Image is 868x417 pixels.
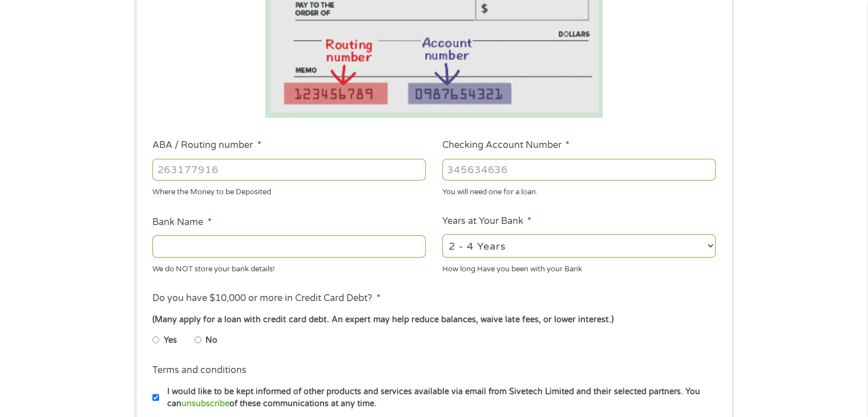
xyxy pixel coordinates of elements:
[152,292,380,304] label: Do you have $10,000 or more in Credit Card Debt?
[442,259,716,275] div: How long Have you been with your Bank
[152,216,211,228] label: Bank Name
[152,364,247,376] label: Terms and conditions
[152,183,426,198] div: Where the Money to be Deposited
[442,159,716,181] input: 345634636
[205,334,217,347] label: No
[181,399,229,408] a: unsubscribe
[442,183,716,198] div: You will need one for a loan.
[152,159,426,181] input: 263177916
[159,386,719,410] label: I would like to be kept informed of other products and services available via email from Sivetech...
[152,259,426,275] div: We do NOT store your bank details!
[442,139,570,151] label: Checking Account Number
[442,215,531,227] label: Years at Your Bank
[152,139,261,151] label: ABA / Routing number
[164,334,177,347] label: Yes
[152,314,715,326] div: (Many apply for a loan with credit card debt. An expert may help reduce balances, waive late fees...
